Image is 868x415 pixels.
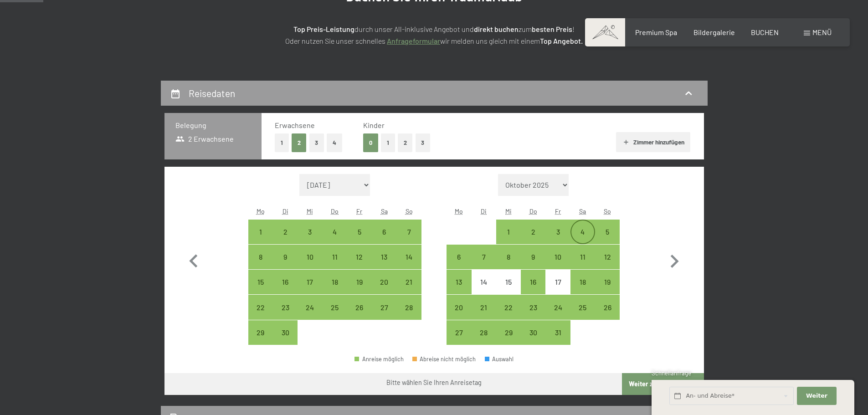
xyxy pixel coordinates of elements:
[497,253,520,276] div: 8
[571,253,594,276] div: 11
[373,304,395,327] div: 27
[521,295,545,319] div: Thu Oct 23 2025
[570,295,595,319] div: Anreise möglich
[570,245,595,269] div: Sat Oct 11 2025
[521,220,545,244] div: Anreise möglich
[189,87,235,99] h2: Reisedaten
[347,295,372,319] div: Anreise möglich
[274,253,297,276] div: 9
[545,295,570,319] div: Fri Oct 24 2025
[693,28,735,36] a: Bildergalerie
[447,320,471,345] div: Mon Oct 27 2025
[595,245,620,269] div: Anreise möglich
[372,295,396,319] div: Sat Sep 27 2025
[472,320,496,345] div: Tue Oct 28 2025
[521,320,545,345] div: Thu Oct 30 2025
[372,245,396,269] div: Sat Sep 13 2025
[249,228,272,251] div: 1
[570,295,595,319] div: Sat Oct 25 2025
[546,278,569,301] div: 17
[298,295,322,319] div: Wed Sep 24 2025
[496,295,521,319] div: Wed Oct 22 2025
[273,270,298,294] div: Tue Sep 16 2025
[298,245,322,269] div: Anreise möglich
[595,295,620,319] div: Sun Oct 26 2025
[545,270,570,294] div: Fri Oct 17 2025
[309,133,324,152] button: 3
[595,270,620,294] div: Anreise möglich
[532,25,572,33] strong: besten Preis
[348,253,371,276] div: 12
[521,245,545,269] div: Thu Oct 09 2025
[274,304,297,327] div: 23
[307,207,313,215] abbr: Mittwoch
[616,132,690,152] button: Zimmer hinzufügen
[397,304,420,327] div: 28
[323,270,347,294] div: Anreise möglich
[347,270,372,294] div: Anreise möglich
[652,369,691,377] span: Schnellanfrage
[540,36,583,45] strong: Top Angebot.
[398,133,413,152] button: 2
[372,220,396,244] div: Anreise möglich
[372,270,396,294] div: Sat Sep 20 2025
[298,245,322,269] div: Wed Sep 10 2025
[248,220,273,244] div: Mon Sep 01 2025
[331,207,339,215] abbr: Donnerstag
[273,295,298,319] div: Tue Sep 23 2025
[496,320,521,345] div: Wed Oct 29 2025
[447,329,470,352] div: 27
[356,207,362,215] abbr: Freitag
[323,245,347,269] div: Thu Sep 11 2025
[570,220,595,244] div: Sat Oct 04 2025
[298,270,322,294] div: Wed Sep 17 2025
[596,304,619,327] div: 26
[274,278,297,301] div: 16
[497,278,520,301] div: 15
[412,356,476,362] div: Abreise nicht möglich
[481,207,487,215] abbr: Dienstag
[323,295,347,319] div: Anreise möglich
[545,220,570,244] div: Anreise möglich
[324,228,346,251] div: 4
[282,207,288,215] abbr: Dienstag
[472,245,496,269] div: Anreise möglich
[570,245,595,269] div: Anreise möglich
[496,220,521,244] div: Wed Oct 01 2025
[363,133,378,152] button: 0
[595,245,620,269] div: Sun Oct 12 2025
[546,228,569,251] div: 3
[545,295,570,319] div: Anreise möglich
[595,220,620,244] div: Anreise möglich
[298,253,321,276] div: 10
[474,25,519,33] strong: direkt buchen
[555,207,561,215] abbr: Freitag
[447,320,471,345] div: Anreise möglich
[545,245,570,269] div: Fri Oct 10 2025
[496,245,521,269] div: Anreise möglich
[396,245,421,269] div: Sun Sep 14 2025
[521,295,545,319] div: Anreise möglich
[472,320,496,345] div: Anreise möglich
[751,28,779,36] a: BUCHEN
[571,304,594,327] div: 25
[248,320,273,345] div: Anreise möglich
[248,220,273,244] div: Anreise möglich
[472,270,496,294] div: Tue Oct 14 2025
[273,220,298,244] div: Tue Sep 02 2025
[416,133,431,152] button: 3
[381,133,395,152] button: 1
[274,228,297,251] div: 2
[455,207,463,215] abbr: Montag
[348,228,371,251] div: 5
[473,278,495,301] div: 14
[257,207,265,215] abbr: Montag
[348,278,371,301] div: 19
[273,220,298,244] div: Anreise möglich
[406,207,413,215] abbr: Sonntag
[248,320,273,345] div: Mon Sep 29 2025
[521,220,545,244] div: Thu Oct 02 2025
[473,304,495,327] div: 21
[497,228,520,251] div: 1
